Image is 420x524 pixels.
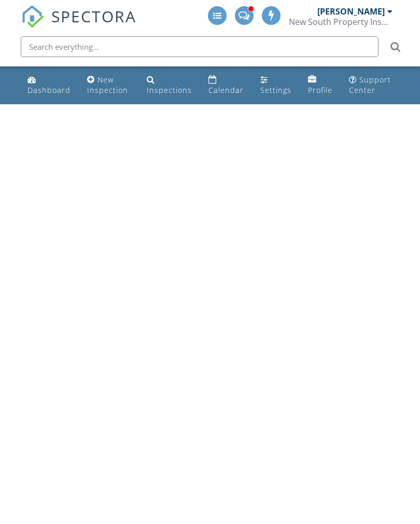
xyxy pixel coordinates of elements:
[87,75,128,95] div: New Inspection
[208,85,244,95] div: Calendar
[304,71,337,100] a: Profile
[83,71,134,100] a: New Inspection
[349,75,391,95] div: Support Center
[21,5,44,28] img: The Best Home Inspection Software - Spectora
[256,71,296,100] a: Settings
[143,71,196,100] a: Inspections
[23,71,75,100] a: Dashboard
[308,85,332,95] div: Profile
[21,14,136,36] a: SPECTORA
[260,85,291,95] div: Settings
[289,17,393,27] div: New South Property Inspections, Inc.
[345,71,397,100] a: Support Center
[317,6,385,17] div: [PERSON_NAME]
[51,5,136,27] span: SPECTORA
[147,85,192,95] div: Inspections
[27,85,71,95] div: Dashboard
[21,36,379,57] input: Search everything...
[204,71,248,100] a: Calendar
